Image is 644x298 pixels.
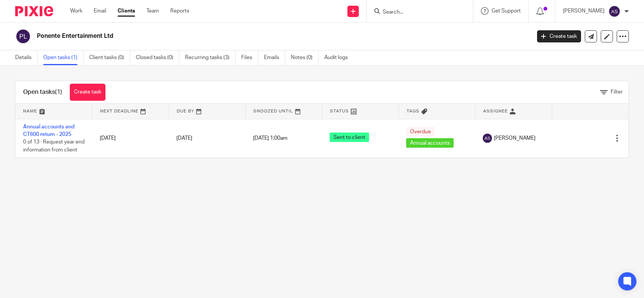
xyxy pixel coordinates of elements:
[406,127,435,136] span: Overdue
[170,7,189,15] a: Reports
[146,7,159,15] a: Team
[94,7,106,15] a: Email
[483,134,492,143] img: svg%3E
[324,50,353,65] a: Audit logs
[264,50,285,65] a: Emails
[23,88,62,96] h1: Open tasks
[492,8,521,14] span: Get Support
[70,7,82,15] a: Work
[611,89,623,95] span: Filter
[185,50,236,65] a: Recurring tasks (3)
[15,6,53,16] img: Pixie
[15,28,31,44] img: svg%3E
[330,133,369,142] span: Sent to client
[494,134,536,142] span: [PERSON_NAME]
[407,109,419,113] span: Tags
[118,7,135,15] a: Clients
[253,136,287,141] span: [DATE] 1:00am
[23,139,85,153] span: 0 of 13 · Request year end information from client
[43,50,83,65] a: Open tasks (1)
[563,7,605,15] p: [PERSON_NAME]
[330,109,349,113] span: Status
[70,84,105,101] a: Create task
[89,50,130,65] a: Client tasks (0)
[15,50,38,65] a: Details
[92,119,169,158] td: [DATE]
[176,136,192,141] span: [DATE]
[23,124,74,137] a: Annual accounts and CT600 return - 2025
[291,50,319,65] a: Notes (0)
[55,89,62,95] span: (1)
[382,9,450,16] input: Search
[253,109,293,113] span: Snoozed Until
[537,30,581,42] a: Create task
[136,50,179,65] a: Closed tasks (0)
[37,32,428,40] h2: Ponente Entertainment Ltd
[608,5,620,17] img: svg%3E
[241,50,258,65] a: Files
[406,138,454,148] span: Annual accounts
